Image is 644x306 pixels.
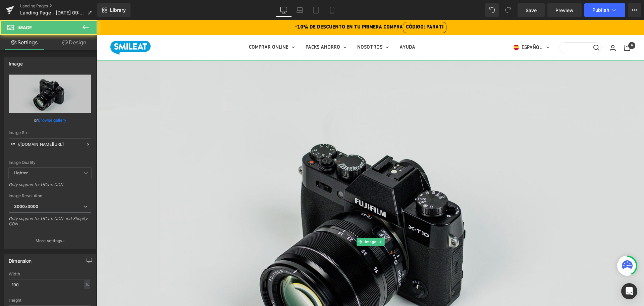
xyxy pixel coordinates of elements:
div: Image Quality [9,160,91,165]
cart-count: 0 [531,22,538,29]
a: New Library [97,3,130,17]
span: CÓDIGO: PARATI [306,2,350,13]
strong: -10% DE DESCUENTO EN TU PRIMERA COMPRA [198,5,350,10]
span: Landing Page - [DATE] 09:02:25 [20,10,85,15]
div: Height [9,298,91,303]
a: AYUDA [303,23,318,32]
input: Link [9,138,91,150]
div: or [9,117,91,124]
input: auto [9,279,91,290]
button: Español [417,24,452,32]
span: Image [267,218,281,226]
button: Redo [501,3,515,17]
a: NOSOTROS [260,23,292,32]
b: 3000x3000 [14,204,38,209]
a: Mobile [324,3,340,17]
button: Publish [584,3,625,17]
div: Dimension [9,254,32,264]
div: Only support for UCare CDN [9,182,91,192]
a: Iniciar sesión [513,25,519,31]
button: More [628,3,641,17]
img: Smileat [13,20,54,35]
span: Save [526,7,537,14]
a: Design [50,35,99,50]
a: Expand / Collapse [280,218,287,226]
a: Browse gallery [38,114,66,126]
span: Library [110,7,126,13]
div: Open Intercom Messenger [621,283,637,299]
span: Image [17,25,32,30]
span: Preview [555,7,574,14]
div: % [84,280,90,289]
button: More settings [4,233,96,249]
div: Image [9,57,23,67]
div: Image Src [9,130,91,135]
span: Español [425,25,445,30]
a: Laptop [292,3,308,17]
a: Tablet [308,3,324,17]
p: More settings [36,238,62,244]
img: Español [417,25,422,30]
a: Landing Pages [20,3,97,9]
a: COMPRAR ONLINE [152,23,198,32]
div: Image Resolution [9,193,91,198]
div: Width [9,272,91,276]
span: Publish [592,7,609,13]
button: Undo [485,3,499,17]
b: Lighter [14,170,28,175]
a: PACKS AHORRO [209,23,250,32]
a: Desktop [276,3,292,17]
a: Carrito [527,25,534,31]
a: Búsqueda [463,22,505,33]
div: Only support for UCare CDN and Shopify CDN [9,216,91,231]
a: Preview [547,3,582,17]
